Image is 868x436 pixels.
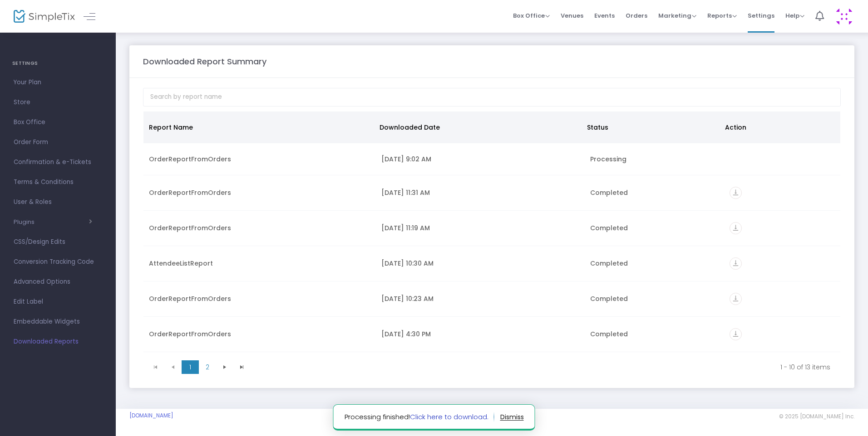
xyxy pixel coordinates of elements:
div: Completed [590,223,719,233]
span: Advanced Options [14,276,102,288]
span: Events [594,4,615,27]
span: Help [785,11,804,20]
div: Completed [590,259,719,268]
div: 9/9/2025 10:23 AM [381,294,580,303]
div: https://go.SimpleTix.com/hatrk [730,187,835,199]
div: https://go.SimpleTix.com/le6pa [730,293,835,305]
input: Search by report name [143,88,841,107]
div: OrderReportFromOrders [149,329,370,339]
span: Store [14,97,102,108]
div: https://go.SimpleTix.com/pkc6o [730,328,835,340]
span: Box Office [513,11,550,20]
span: User & Roles [14,196,102,208]
span: CSS/Design Edits [14,236,102,248]
a: vertical_align_bottom [730,225,742,234]
div: Completed [590,188,719,197]
div: OrderReportFromOrders [149,223,370,233]
div: 9/23/2025 9:02 AM [381,155,580,164]
div: Data table [143,111,840,356]
div: OrderReportFromOrders [149,155,370,164]
div: 9/9/2025 11:31 AM [381,188,580,197]
i: vertical_align_bottom [730,293,742,305]
span: Conversion Tracking Code [14,256,102,268]
span: Processing finished! [345,412,494,422]
th: Action [720,111,835,143]
h4: SETTINGS [12,54,104,73]
span: Terms & Conditions [14,176,102,188]
a: vertical_align_bottom [730,331,742,340]
span: Downloaded Reports [14,336,102,348]
div: Completed [590,329,719,339]
a: vertical_align_bottom [730,189,742,199]
div: 9/9/2025 10:30 AM [381,259,580,268]
span: © 2025 [DOMAIN_NAME] Inc. [779,413,854,420]
a: Click here to download. [410,412,488,421]
span: Page 2 [199,360,216,374]
button: Plugins [14,218,92,226]
i: vertical_align_bottom [730,328,742,340]
th: Status [582,111,720,143]
div: AttendeeListReport [149,259,370,268]
span: Go to the next page [221,363,228,371]
a: [DOMAIN_NAME] [129,412,173,419]
div: 9/9/2025 11:19 AM [381,223,580,233]
span: Reports [707,11,737,20]
i: vertical_align_bottom [730,187,742,199]
m-panel-title: Downloaded Report Summary [143,55,266,68]
div: https://go.SimpleTix.com/4plcl [730,222,835,234]
span: Confirmation & e-Tickets [14,156,102,168]
span: Go to the last page [238,363,246,371]
div: 9/8/2025 4:30 PM [381,329,580,339]
span: Embeddable Widgets [14,316,102,328]
button: dismiss [500,410,524,424]
span: Marketing [658,11,696,20]
a: vertical_align_bottom [730,260,742,269]
kendo-pager-info: 1 - 10 of 13 items [257,363,830,372]
span: Venues [561,4,583,27]
span: Go to the last page [233,360,251,374]
i: vertical_align_bottom [730,257,742,270]
span: Page 1 [182,360,199,374]
span: Order Form [14,136,102,148]
span: Box Office [14,116,102,128]
th: Report Name [143,111,374,143]
div: OrderReportFromOrders [149,188,370,197]
div: Completed [590,294,719,303]
a: vertical_align_bottom [730,296,742,305]
div: https://go.SimpleTix.com/22bl3 [730,257,835,270]
div: Processing [590,155,719,164]
i: vertical_align_bottom [730,222,742,234]
th: Downloaded Date [374,111,582,143]
span: Orders [626,4,647,27]
div: OrderReportFromOrders [149,294,370,303]
span: Edit Label [14,296,102,308]
span: Go to the next page [216,360,233,374]
span: Settings [748,4,774,27]
span: Your Plan [14,77,102,88]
